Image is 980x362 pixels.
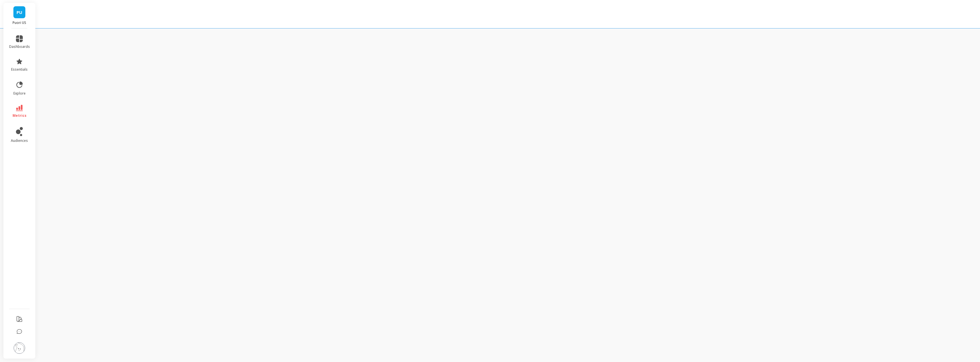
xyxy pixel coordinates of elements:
[9,44,30,49] span: dashboards
[11,67,28,72] span: essentials
[13,113,26,118] span: metrics
[14,342,25,354] img: profile picture
[13,91,26,96] span: explore
[9,21,30,25] p: Puori US
[11,138,28,143] span: audiences
[17,9,22,16] span: PU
